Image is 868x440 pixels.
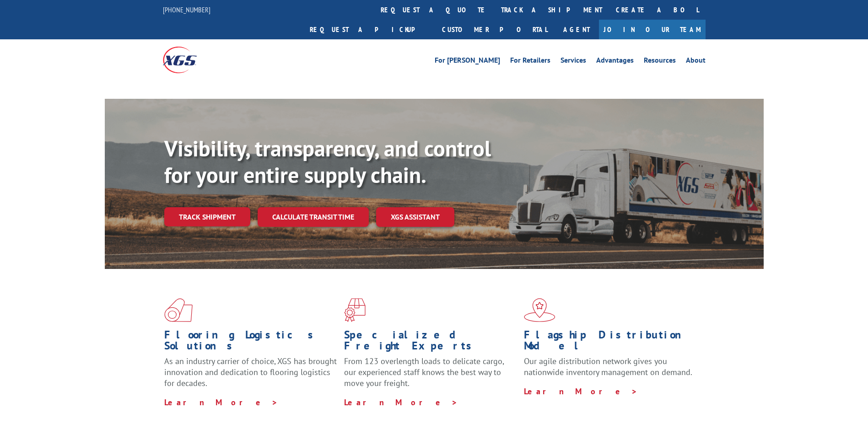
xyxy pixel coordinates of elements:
a: XGS ASSISTANT [376,207,454,227]
a: For [PERSON_NAME] [435,57,500,67]
a: Calculate transit time [258,207,369,227]
p: From 123 overlength loads to delicate cargo, our experienced staff knows the best way to move you... [344,356,517,397]
h1: Specialized Freight Experts [344,329,517,356]
b: Visibility, transparency, and control for your entire supply chain. [164,134,491,189]
img: xgs-icon-focused-on-flooring-red [344,298,366,322]
a: Learn More > [524,386,638,397]
h1: Flagship Distribution Model [524,329,697,356]
a: [PHONE_NUMBER] [163,5,210,14]
a: Agent [554,20,599,39]
a: Resources [644,57,676,67]
img: xgs-icon-total-supply-chain-intelligence-red [164,298,193,322]
h1: Flooring Logistics Solutions [164,329,337,356]
a: Join Our Team [599,20,706,39]
a: Advantages [596,57,634,67]
span: Our agile distribution network gives you nationwide inventory management on demand. [524,356,692,377]
img: xgs-icon-flagship-distribution-model-red [524,298,555,322]
a: About [686,57,706,67]
a: Track shipment [164,207,250,226]
a: Learn More > [164,397,278,408]
a: Customer Portal [435,20,554,39]
a: Learn More > [344,397,458,408]
a: Services [561,57,586,67]
a: Request a pickup [303,20,435,39]
span: As an industry carrier of choice, XGS has brought innovation and dedication to flooring logistics... [164,356,337,388]
a: For Retailers [510,57,550,67]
